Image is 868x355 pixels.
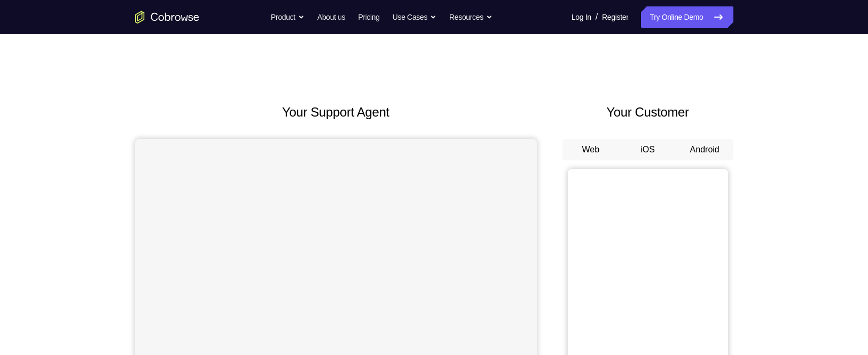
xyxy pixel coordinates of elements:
[602,6,628,28] a: Register
[562,139,620,160] button: Web
[393,6,436,28] button: Use Cases
[572,6,591,28] a: Log In
[135,11,199,24] a: Go to the home page
[358,6,379,28] a: Pricing
[619,139,676,160] button: iOS
[596,11,598,24] span: /
[135,103,537,122] h2: Your Support Agent
[641,6,733,28] a: Try Online Demo
[676,139,733,160] button: Android
[562,103,733,122] h2: Your Customer
[317,6,345,28] a: About us
[271,6,304,28] button: Product
[449,6,492,28] button: Resources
